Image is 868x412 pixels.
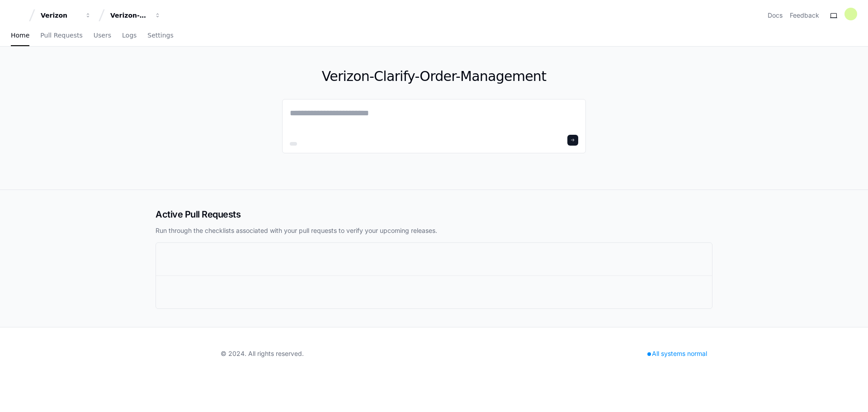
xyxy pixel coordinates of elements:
h2: Active Pull Requests [156,208,712,221]
a: Home [11,25,29,46]
span: Logs [122,33,137,38]
div: Verizon-Clarify-Order-Management [110,11,149,20]
span: Home [11,33,29,38]
div: Verizon [41,11,80,20]
span: Pull Requests [40,33,82,38]
a: Users [94,25,111,46]
h1: Verizon-Clarify-Order-Management [282,68,586,85]
span: Settings [147,33,173,38]
a: Pull Requests [40,25,82,46]
div: All systems normal [642,347,712,360]
a: Logs [122,25,137,46]
button: Feedback [790,11,819,20]
a: Settings [147,25,173,46]
button: Verizon-Clarify-Order-Management [107,7,165,24]
button: Verizon [37,7,95,24]
a: Docs [768,11,783,20]
div: © 2024. All rights reserved. [221,349,304,358]
p: Run through the checklists associated with your pull requests to verify your upcoming releases. [156,226,712,235]
span: Users [94,33,111,38]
